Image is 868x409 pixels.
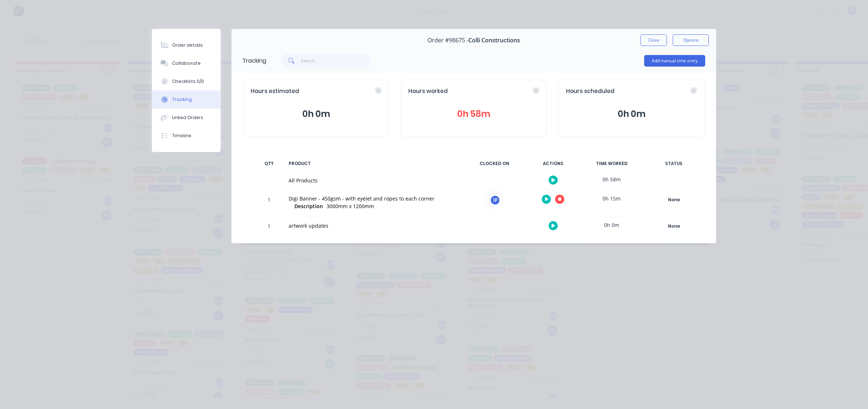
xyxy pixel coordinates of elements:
[251,87,299,96] span: Hours estimated
[673,34,709,46] button: Options
[289,177,459,184] div: All Products
[490,195,501,206] div: 1P
[172,60,201,67] div: Collaborate
[644,55,705,67] button: Add manual time entry
[258,156,280,171] div: QTY
[643,156,705,171] div: STATUS
[584,190,639,207] div: 0h 15m
[467,156,522,171] div: CLOCKED ON
[172,78,204,85] div: Checklists 0/0
[468,37,520,44] span: Colli Constructions
[408,107,539,121] button: 0h 58m
[526,156,580,171] div: ACTIONS
[172,132,191,139] div: Timeline
[258,191,280,216] div: 1
[152,90,221,109] button: Tracking
[408,87,448,96] span: Hours worked
[647,221,700,231] button: None
[284,156,463,171] div: PRODUCT
[566,87,614,96] span: Hours scheduled
[172,114,203,121] div: Linked Orders
[427,37,468,44] span: Order #98675 -
[152,36,221,54] button: Order details
[647,195,700,205] button: None
[641,34,667,46] button: Close
[294,202,323,210] span: Description
[152,127,221,145] button: Timeline
[172,42,203,49] div: Order details
[242,56,266,65] div: Tracking
[584,156,639,171] div: TIME WORKED
[152,109,221,127] button: Linked Orders
[152,54,221,72] button: Collaborate
[289,222,459,229] div: artwork updates
[566,107,697,121] button: 0h 0m
[152,72,221,90] button: Checklists 0/0
[251,107,382,121] button: 0h 0m
[648,195,700,204] div: None
[289,195,459,202] div: Digi Banner - 450gsm - with eyelet and ropes to each corner
[258,218,280,236] div: 1
[301,54,371,68] input: Search...
[172,96,192,103] div: Tracking
[327,203,374,210] span: 3000mm x 1200mm
[584,171,639,187] div: 0h 58m
[584,217,639,233] div: 0h 0m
